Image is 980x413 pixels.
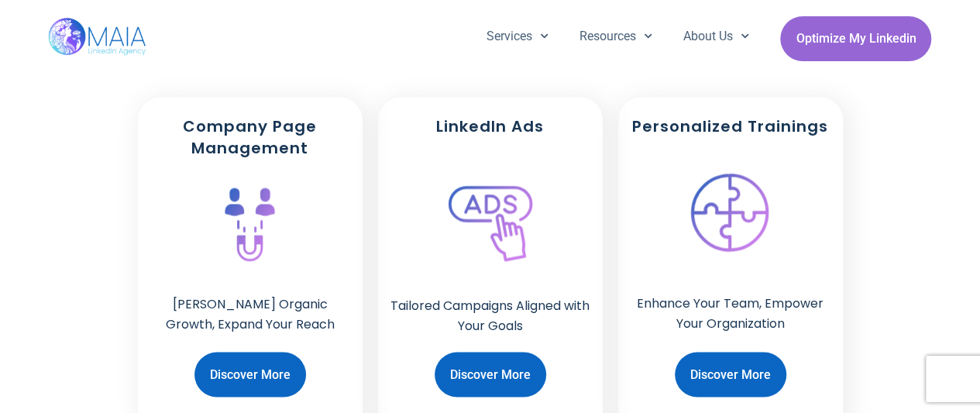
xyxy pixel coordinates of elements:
h2: LinkedIn Ads [436,115,544,138]
span: Discover More [690,360,771,389]
p: Tailored Campaigns Aligned with Your Goals [390,296,590,336]
h2: Company Page Management [146,115,355,160]
p: Enhance Your Team, Empower Your Organization [631,294,830,334]
a: Discover More [194,352,306,397]
span: Discover More [450,360,531,389]
h2: Personalized Trainings [632,115,828,138]
p: [PERSON_NAME] Organic Growth, Expand Your Reach [150,294,350,335]
a: About Us [668,16,765,57]
a: Optimize My Linkedin [780,16,931,61]
nav: Menu [471,16,765,57]
span: Optimize My Linkedin [796,24,916,53]
a: Discover More [675,352,786,397]
a: Resources [564,16,668,57]
span: Discover More [210,360,291,389]
a: Services [471,16,564,57]
a: Discover More [435,352,546,397]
